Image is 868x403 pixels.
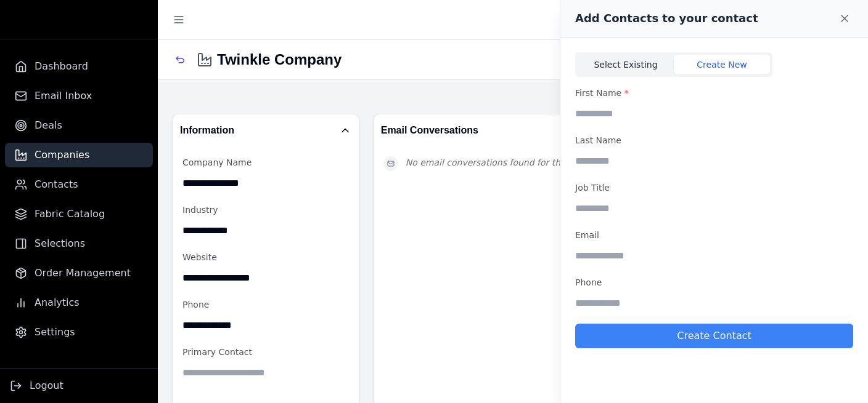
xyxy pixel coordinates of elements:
[35,325,75,340] span: Settings
[35,118,62,133] span: Deals
[180,122,234,139] h2: Information
[674,55,770,74] button: Create New
[5,172,153,197] a: Contacts
[5,54,153,79] a: Dashboard
[575,87,853,100] p: First Name
[406,156,643,169] p: No email conversations found for this contact
[575,276,853,289] p: Phone
[5,320,153,345] a: Settings
[197,51,342,69] h1: Twinkle Company
[35,59,88,74] span: Dashboard
[5,202,153,226] a: Fabric Catalog
[35,295,80,310] span: Analytics
[182,298,349,311] p: Phone
[5,143,153,167] a: Companies
[35,266,131,281] span: Order Management
[30,378,63,393] span: Logout
[35,177,78,192] span: Contacts
[5,231,153,256] a: Selections
[35,236,85,251] span: Selections
[35,207,105,221] span: Fabric Catalog
[182,346,349,359] p: Primary Contact
[182,251,349,264] p: Website
[5,261,153,285] a: Order Management
[35,148,89,162] span: Companies
[575,10,758,27] h2: Add Contacts to your contact
[168,9,190,31] button: Toggle sidebar
[575,324,853,348] button: Create Contact
[575,134,853,147] p: Last Name
[182,204,349,217] p: Industry
[5,113,153,138] a: Deals
[10,378,63,393] button: Logout
[575,229,853,242] p: Email
[5,84,153,108] a: Email Inbox
[575,182,853,194] p: Job Title
[182,156,349,169] p: Company Name
[578,55,674,74] button: Select Existing
[35,89,92,103] span: Email Inbox
[5,290,153,315] a: Analytics
[381,122,645,139] h2: Email Conversations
